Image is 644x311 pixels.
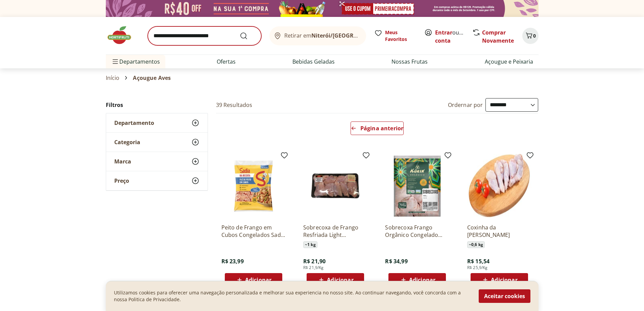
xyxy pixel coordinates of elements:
[245,277,271,283] span: Adicionar
[435,29,472,44] a: Criar conta
[106,113,208,132] button: Departamento
[385,154,449,218] img: Sobrecoxa Frango Orgânico Congelado Korin 700g
[327,277,353,283] span: Adicionar
[106,98,208,112] h2: Filtros
[533,32,536,39] span: 0
[114,119,154,126] span: Departamento
[114,158,131,165] span: Marca
[284,32,359,39] span: Retirar em
[467,265,488,270] span: R$ 25,9/Kg
[467,241,485,248] span: ~ 0,6 kg
[221,258,244,265] span: R$ 23,99
[303,265,324,270] span: R$ 21,9/Kg
[448,101,483,109] label: Ordernar por
[133,75,171,81] span: Açougue Aves
[303,258,326,265] span: R$ 21,90
[225,273,282,287] button: Adicionar
[374,29,416,43] a: Meus Favoritos
[221,224,286,239] a: Peito de Frango em Cubos Congelados Sadia 400g
[388,273,446,287] button: Adicionar
[385,29,416,43] span: Meus Favoritos
[435,28,465,45] span: ou
[471,273,528,287] button: Adicionar
[360,126,403,131] span: Página anterior
[522,28,539,44] button: Carrinho
[106,75,120,81] a: Início
[303,241,317,248] span: ~ 1 kg
[351,121,404,138] a: Página anterior
[111,53,160,70] span: Departamentos
[114,177,129,184] span: Preço
[148,26,261,45] input: search
[491,277,517,283] span: Adicionar
[240,32,256,40] button: Submit Search
[106,152,208,171] button: Marca
[409,277,435,283] span: Adicionar
[467,224,531,239] a: Coxinha da [PERSON_NAME]
[482,29,514,44] a: Comprar Novamente
[467,258,490,265] span: R$ 15,54
[269,26,366,45] button: Retirar emNiterói/[GEOGRAPHIC_DATA]
[111,53,119,70] button: Menu
[435,29,452,36] a: Entrar
[385,258,407,265] span: R$ 34,99
[311,32,388,39] b: Niterói/[GEOGRAPHIC_DATA]
[221,154,286,218] img: Peito de Frango em Cubos Congelados Sadia 400g
[114,139,140,146] span: Categoria
[351,126,356,131] svg: Arrow Left icon
[106,25,140,45] img: Hortifruti
[467,154,531,218] img: Coxinha da Asa de Frango
[216,101,253,109] h2: 39 Resultados
[479,289,530,303] button: Aceitar cookies
[307,273,364,287] button: Adicionar
[485,58,533,66] a: Açougue e Peixaria
[303,154,367,218] img: Sobrecoxa de Frango Resfriada Light Tamanho Família
[114,289,471,303] p: Utilizamos cookies para oferecer uma navegação personalizada e melhorar sua experiencia no nosso ...
[106,133,208,152] button: Categoria
[217,58,236,66] a: Ofertas
[385,224,449,239] a: Sobrecoxa Frango Orgânico Congelado Korin 700g
[391,58,428,66] a: Nossas Frutas
[292,58,335,66] a: Bebidas Geladas
[106,171,208,190] button: Preço
[303,224,367,239] a: Sobrecoxa de Frango Resfriada Light [GEOGRAPHIC_DATA]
